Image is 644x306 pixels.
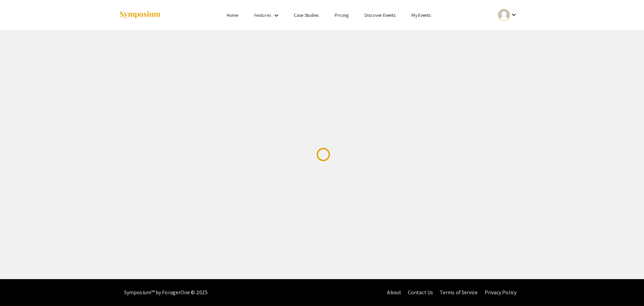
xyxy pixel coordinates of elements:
div: Symposium™ by ForagerOne © 2025 [124,279,208,306]
a: My Events [412,12,431,18]
a: Privacy Policy [485,289,517,296]
mat-icon: Expand account dropdown [510,11,518,19]
mat-icon: Expand Features list [272,11,280,19]
button: Expand account dropdown [491,7,525,23]
a: Contact Us [408,289,433,296]
iframe: Chat [615,276,639,301]
a: About [387,289,401,296]
a: Case Studies [294,12,319,18]
img: Symposium by ForagerOne [119,10,161,19]
a: Terms of Service [440,289,478,296]
a: Home [227,12,238,18]
a: Pricing [335,12,348,18]
a: Features [254,12,271,18]
a: Discover Events [365,12,396,18]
